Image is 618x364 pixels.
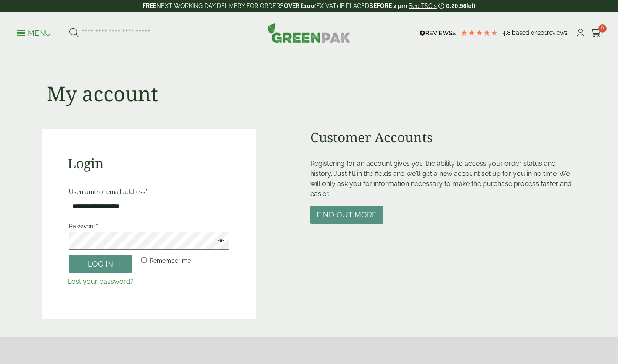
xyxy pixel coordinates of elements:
[267,23,351,43] img: GreenPak Supplies
[310,159,576,199] p: Registering for an account gives you the ability to access your order status and history. Just fi...
[68,155,230,171] h2: Login
[502,29,512,36] span: 4.8
[310,206,383,224] button: Find out more
[369,3,407,9] strong: BEFORE 2 pm
[598,24,607,33] span: 0
[310,129,576,145] h2: Customer Accounts
[310,211,383,219] a: Find out more
[284,3,314,9] strong: OVER £100
[446,3,466,9] span: 0:20:56
[150,257,191,264] span: Remember me
[69,255,132,273] button: Log in
[512,29,538,36] span: Based on
[47,81,158,106] h1: My account
[141,257,147,263] input: Remember me
[69,220,229,232] label: Password
[575,29,586,37] i: My Account
[143,3,156,9] strong: FREE
[591,27,601,39] a: 0
[68,278,134,285] a: Lost your password?
[17,28,51,38] p: Menu
[460,29,498,37] div: 4.79 Stars
[538,29,547,36] span: 201
[467,3,475,9] span: left
[591,29,601,37] i: Cart
[17,28,51,37] a: Menu
[409,3,437,9] a: See T&C's
[420,30,456,36] img: REVIEWS.io
[547,29,568,36] span: reviews
[69,186,229,198] label: Username or email address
